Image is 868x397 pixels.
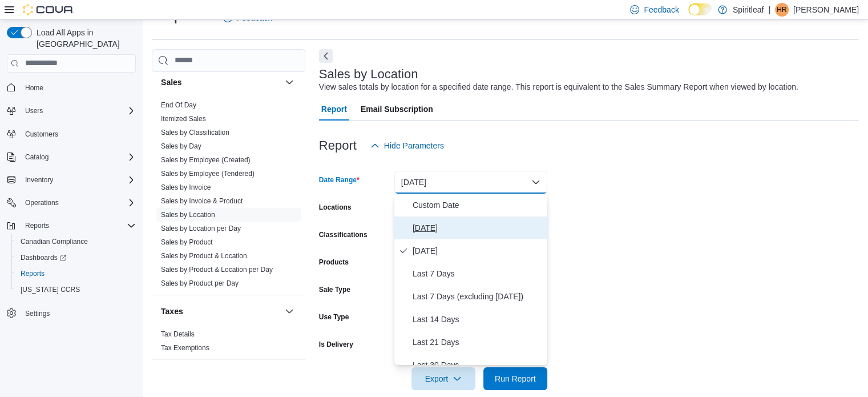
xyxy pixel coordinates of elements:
[733,3,764,17] p: Spiritleaf
[21,173,136,187] span: Inventory
[161,142,201,151] span: Sales by Day
[25,83,43,93] span: Home
[161,155,251,165] span: Sales by Employee (Created)
[161,114,206,123] span: Itemized Sales
[2,126,140,142] button: Customers
[413,312,543,326] span: Last 14 Days
[21,127,136,141] span: Customers
[21,219,54,232] button: Reports
[161,238,213,247] span: Sales by Product
[688,15,689,16] span: Dark Mode
[21,150,136,164] span: Catalog
[161,330,195,339] span: Tax Details
[366,134,449,157] button: Hide Parameters
[16,235,136,248] span: Canadian Compliance
[21,196,63,210] button: Operations
[319,139,357,153] h3: Report
[644,4,679,15] span: Feedback
[495,373,536,384] span: Run Report
[793,3,859,17] p: [PERSON_NAME]
[16,235,92,248] a: Canadian Compliance
[161,266,273,274] a: Sales by Product & Location per Day
[161,252,247,260] a: Sales by Product & Location
[319,81,798,93] div: View sales totals by location for a specified date range. This report is equivalent to the Sales ...
[161,197,243,205] a: Sales by Invoice & Product
[2,195,140,211] button: Operations
[21,173,58,187] button: Inventory
[161,251,247,260] span: Sales by Product & Location
[16,251,71,264] a: Dashboards
[21,253,66,262] span: Dashboards
[11,250,140,266] a: Dashboards
[21,104,136,118] span: Users
[161,142,201,150] a: Sales by Day
[319,230,368,239] label: Classifications
[161,265,273,274] span: Sales by Product & Location per Day
[25,175,53,185] span: Inventory
[161,101,196,109] a: End Of Day
[7,75,136,351] nav: Complex example
[21,196,136,210] span: Operations
[688,3,712,15] input: Dark Mode
[16,267,49,280] a: Reports
[25,309,50,318] span: Settings
[25,153,49,162] span: Catalog
[25,130,58,139] span: Customers
[282,75,296,89] button: Sales
[21,237,88,246] span: Canadian Compliance
[21,150,53,164] button: Catalog
[21,307,54,320] a: Settings
[21,285,80,294] span: [US_STATE] CCRS
[319,340,353,349] label: Is Delivery
[161,128,229,137] span: Sales by Classification
[11,282,140,298] button: [US_STATE] CCRS
[21,127,63,141] a: Customers
[2,79,140,96] button: Home
[161,306,183,317] h3: Taxes
[319,203,352,212] label: Locations
[319,49,333,63] button: Next
[483,367,547,390] button: Run Report
[413,198,543,212] span: Custom Date
[21,81,48,95] a: Home
[161,129,229,137] a: Sales by Classification
[161,211,215,219] a: Sales by Location
[413,267,543,280] span: Last 7 Days
[282,304,296,318] button: Taxes
[16,283,136,296] span: Washington CCRS
[152,327,305,359] div: Taxes
[768,3,770,17] p: |
[319,67,418,81] h3: Sales by Location
[161,343,209,352] span: Tax Exemptions
[161,210,215,219] span: Sales by Location
[2,149,140,165] button: Catalog
[16,283,84,296] a: [US_STATE] CCRS
[2,218,140,234] button: Reports
[21,104,47,118] button: Users
[161,77,182,88] h3: Sales
[2,172,140,188] button: Inventory
[321,98,347,121] span: Report
[32,27,136,50] span: Load All Apps in [GEOGRAPHIC_DATA]
[418,367,469,390] span: Export
[413,221,543,235] span: [DATE]
[11,266,140,282] button: Reports
[319,258,349,267] label: Products
[413,335,543,349] span: Last 21 Days
[775,3,789,17] div: Holly R
[21,306,136,320] span: Settings
[161,279,239,287] a: Sales by Product per Day
[21,219,136,232] span: Reports
[161,279,239,288] span: Sales by Product per Day
[384,140,444,151] span: Hide Parameters
[161,306,280,317] button: Taxes
[161,183,211,192] span: Sales by Invoice
[319,175,360,185] label: Date Range
[161,344,209,352] a: Tax Exemptions
[413,244,543,258] span: [DATE]
[25,106,43,115] span: Users
[777,3,786,17] span: HR
[394,194,547,365] div: Select listbox
[161,156,251,164] a: Sales by Employee (Created)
